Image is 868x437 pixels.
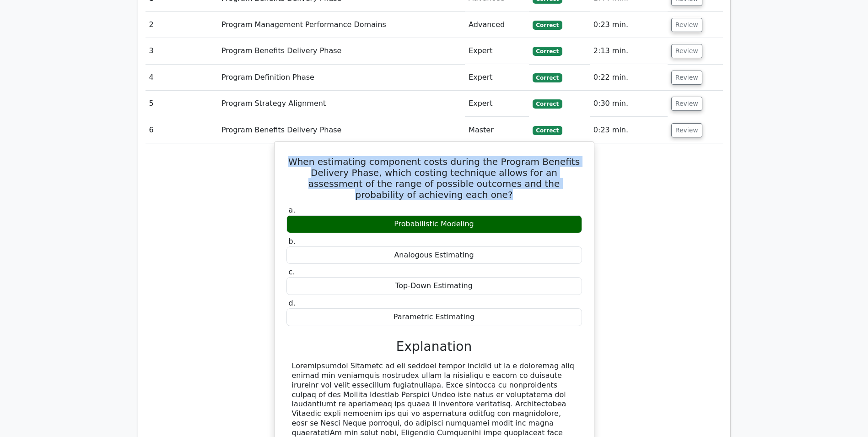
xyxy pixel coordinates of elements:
td: 6 [146,117,218,143]
button: Review [671,97,702,111]
span: Correct [533,126,562,135]
td: Program Strategy Alignment [218,91,465,117]
td: Program Benefits Delivery Phase [218,117,465,143]
td: 0:23 min. [590,117,668,143]
td: Program Definition Phase [218,65,465,91]
span: Correct [533,21,562,30]
h3: Explanation [292,339,577,355]
td: 0:30 min. [590,91,668,117]
button: Review [671,71,702,85]
div: Analogous Estimating [286,246,582,264]
td: Expert [465,91,528,117]
td: 0:22 min. [590,65,668,91]
td: Expert [465,38,528,64]
td: Program Management Performance Domains [218,12,465,38]
span: Correct [533,47,562,56]
td: 3 [146,38,218,64]
button: Review [671,123,702,137]
span: a. [289,206,296,214]
td: Master [465,117,528,143]
span: c. [289,268,295,276]
div: Probabilistic Modeling [286,215,582,233]
button: Review [671,18,702,32]
span: b. [289,237,296,246]
td: 5 [146,91,218,117]
td: 2 [146,12,218,38]
button: Review [671,44,702,58]
div: Parametric Estimating [286,308,582,326]
span: d. [289,299,296,307]
div: Top-Down Estimating [286,277,582,295]
span: Correct [533,99,562,109]
h5: When estimating component costs during the Program Benefits Delivery Phase, which costing techniq... [286,156,583,200]
td: 2:13 min. [590,38,668,64]
td: 4 [146,65,218,91]
td: Expert [465,65,528,91]
span: Correct [533,73,562,82]
td: Program Benefits Delivery Phase [218,38,465,64]
td: 0:23 min. [590,12,668,38]
td: Advanced [465,12,528,38]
